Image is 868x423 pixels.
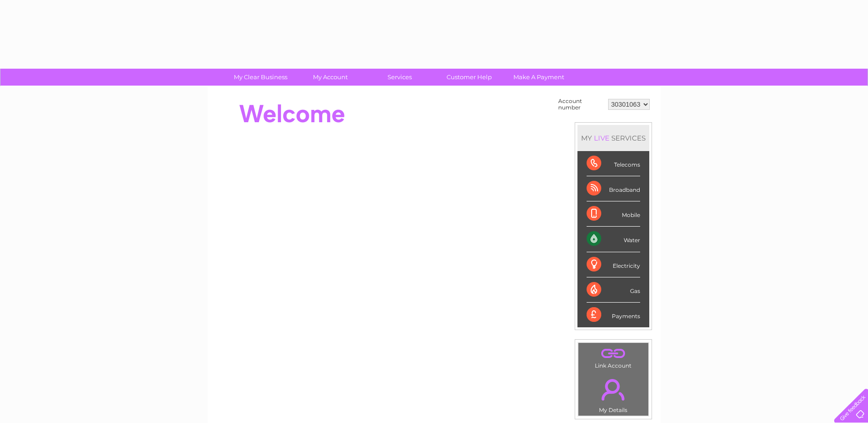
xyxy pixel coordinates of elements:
td: My Details [578,371,649,416]
div: Mobile [587,201,640,227]
div: MY SERVICES [577,125,649,151]
a: My Account [292,69,368,86]
div: Water [587,227,640,252]
div: Telecoms [587,151,640,176]
div: Gas [587,277,640,303]
a: Make A Payment [501,69,577,86]
a: . [581,345,646,361]
a: My Clear Business [223,69,298,86]
div: Broadband [587,176,640,201]
td: Account number [556,96,606,113]
a: Customer Help [431,69,507,86]
div: LIVE [592,134,611,142]
td: Link Account [578,342,649,371]
a: Services [362,69,437,86]
a: . [581,374,646,406]
div: Electricity [587,252,640,277]
div: Payments [587,303,640,327]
